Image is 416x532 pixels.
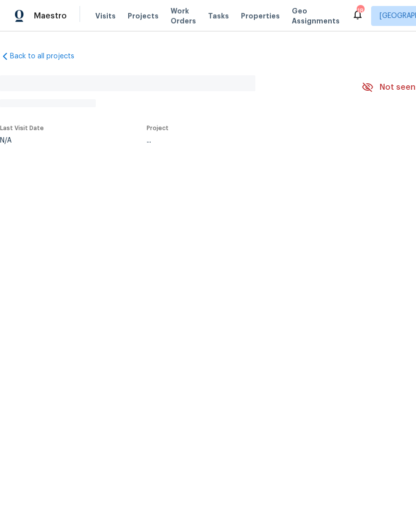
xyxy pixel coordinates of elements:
[95,11,116,21] span: Visits
[208,12,229,19] span: Tasks
[241,11,280,21] span: Properties
[171,6,196,26] span: Work Orders
[147,125,169,131] span: Project
[292,6,340,26] span: Geo Assignments
[128,11,159,21] span: Projects
[357,6,364,16] div: 18
[147,137,338,144] div: ...
[34,11,67,21] span: Maestro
